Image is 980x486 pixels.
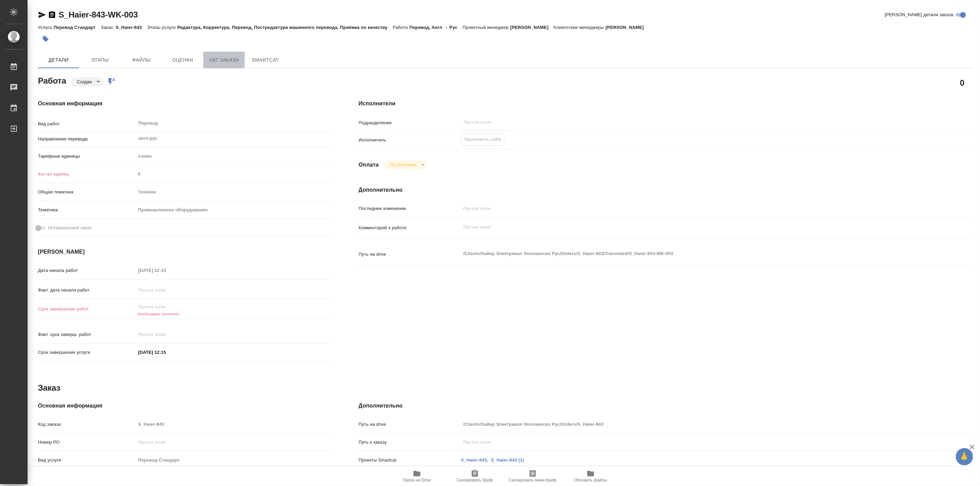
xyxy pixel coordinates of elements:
[38,267,136,274] p: Дата начала работ
[359,161,379,169] h4: Оплата
[461,248,921,260] textarea: /Clients/Хайер Электрикал Эпплаенсиз Рус/Orders/S_Haier-843/Translated/S_Haier-843-WK-003
[606,25,649,30] p: [PERSON_NAME]
[38,349,136,356] p: Срок завершения услуги
[461,203,921,213] input: Пустое поле
[136,419,331,429] input: Пустое поле
[562,467,620,486] button: Обновить файлы
[125,56,158,64] span: Файлы
[136,455,331,465] input: Пустое поле
[136,265,196,275] input: Пустое поле
[116,25,147,30] p: S_Haier-843
[359,137,461,144] p: Исполнитель
[393,25,410,30] p: Работа
[38,189,136,196] p: Общая тематика
[463,118,905,126] input: Пустое поле
[38,248,331,256] h4: [PERSON_NAME]
[359,224,461,231] p: Комментарий к работе
[38,136,136,142] p: Направление перевода
[59,10,138,19] a: S_Haier-843-WK-003
[136,302,196,312] input: Пустое поле
[403,478,431,483] span: Папка на Drive
[574,478,608,483] span: Обновить файлы
[177,25,393,30] p: Редактура, Корректура, Перевод, Постредактура машинного перевода, Приёмка по качеству
[38,171,136,178] p: Кол-во единиц
[388,162,418,168] button: Не оплачена
[491,457,524,463] a: S_Haier-843 (1)
[504,467,562,486] button: Скопировать мини-бриф
[75,79,94,85] button: Создан
[38,74,66,86] h2: Работа
[48,224,92,231] span: Нотариальный заказ
[461,437,921,447] input: Пустое поле
[359,421,461,428] p: Путь на drive
[446,467,504,486] button: Скопировать бриф
[147,25,177,30] p: Этапы услуги
[885,11,953,18] span: [PERSON_NAME] детали заказа
[388,467,446,486] button: Папка на Drive
[38,99,331,108] h4: Основная информация
[554,25,606,30] p: Клиентские менеджеры
[136,169,331,179] input: Пустое поле
[101,25,115,30] p: Заказ:
[136,150,331,162] div: слово
[136,186,331,198] div: Техника
[461,457,489,463] a: S_Haier-843,
[359,457,461,464] p: Проекты Smartcat
[38,331,136,338] p: Факт. срок заверш. работ
[38,306,136,313] p: Срок завершения работ
[457,478,493,483] span: Скопировать бриф
[207,56,241,64] span: Чат заказа
[509,478,556,483] span: Скопировать мини-бриф
[136,347,196,357] input: ✎ Введи что-нибудь
[166,56,199,64] span: Оценки
[38,457,136,464] p: Вид услуги
[359,186,972,194] h4: Дополнительно
[136,312,331,316] h6: Необходимо заполнить
[83,56,116,64] span: Этапы
[510,25,554,30] p: [PERSON_NAME]
[53,25,101,30] p: Перевод Стандарт
[461,419,921,429] input: Пустое поле
[38,421,136,428] p: Код заказа
[48,11,56,19] button: Скопировать ссылку
[38,402,331,410] h4: Основная информация
[956,448,973,465] button: 🙏
[409,25,462,30] p: Перевод, Англ → Рус
[959,450,970,464] span: 🙏
[38,287,136,294] p: Факт. дата начала работ
[42,56,75,64] span: Детали
[71,77,102,86] div: Создан
[38,25,53,30] p: Услуга
[38,31,53,46] button: Добавить тэг
[136,285,196,295] input: Пустое поле
[359,251,461,258] p: Путь на drive
[38,207,136,213] p: Тематика
[136,329,196,339] input: Пустое поле
[960,77,964,88] h2: 0
[249,56,282,64] span: SmartCat
[463,25,510,30] p: Проектный менеджер
[359,439,461,446] p: Путь к заказу
[136,204,331,216] div: Промышленное оборудование
[38,120,136,127] p: Вид работ
[38,439,136,446] p: Номер РО
[359,205,461,212] p: Последнее изменение
[359,119,461,126] p: Подразделение
[359,402,972,410] h4: Дополнительно
[359,99,972,108] h4: Исполнители
[38,153,136,160] p: Тарифные единицы
[38,11,46,19] button: Скопировать ссылку для ЯМессенджера
[38,382,60,393] h2: Заказ
[136,437,331,447] input: Пустое поле
[384,160,427,169] div: Создан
